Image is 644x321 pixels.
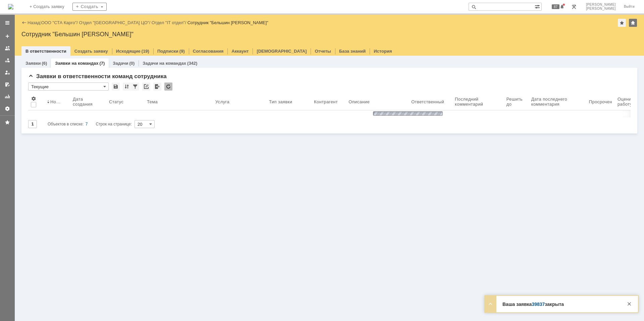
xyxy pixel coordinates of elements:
[72,3,107,11] div: Создать
[31,96,36,101] span: Настройки
[455,97,496,107] div: Последний комментарий
[113,61,128,66] a: Задачи
[618,19,626,27] div: Добавить в избранное
[348,99,370,104] div: Описание
[157,49,178,54] a: Подписки
[179,49,185,54] div: (9)
[589,99,612,104] div: Просрочен
[213,93,266,110] th: Услуга
[269,99,293,104] div: Тип заявки
[109,99,124,104] div: Статус
[8,4,13,9] a: Перейти на домашнюю страницу
[144,93,213,110] th: Тема
[152,20,185,25] a: Отдел "IT отдел"
[42,61,47,66] div: (6)
[314,99,338,104] div: Контрагент
[2,91,13,102] a: Отчеты
[50,99,62,104] div: Номер
[123,83,131,91] div: Сортировка...
[25,61,41,66] a: Заявки
[28,73,167,79] span: Заявки в ответственности команд сотрудника
[74,49,108,54] a: Создать заявку
[2,103,13,114] a: Настройки
[411,99,444,104] div: Ответственный
[570,3,578,11] a: Перейти в интерфейс администратора
[629,19,637,27] div: Изменить домашнюю страницу
[409,93,452,110] th: Ответственный
[25,49,66,54] a: В ответственности
[2,67,13,78] a: Мои заявки
[152,20,187,25] div: /
[315,49,331,54] a: Отчеты
[48,122,84,126] span: Объектов в списке:
[486,300,494,308] div: Развернуть
[28,20,40,25] a: Назад
[86,120,88,128] div: 7
[48,120,132,128] i: Строк на странице:
[44,93,70,110] th: Номер
[21,31,637,38] div: Сотрудник "Бельшин [PERSON_NAME]"
[8,4,13,9] img: logo
[552,4,559,9] span: 87
[147,99,158,104] div: Тема
[193,49,224,54] a: Согласования
[142,49,149,54] div: (19)
[79,20,149,25] a: Отдел "[GEOGRAPHIC_DATA] ЦО"
[2,31,13,42] a: Создать заявку
[153,83,161,91] div: Экспорт списка
[374,49,392,54] a: История
[339,49,366,54] a: База знаний
[586,3,616,7] span: [PERSON_NAME]
[529,93,586,110] th: Дата последнего комментария
[55,61,98,66] a: Заявки на командах
[40,20,41,25] div: |
[99,61,105,66] div: (7)
[116,49,141,54] a: Исходящие
[41,20,79,25] div: /
[143,61,186,66] a: Задачи на командах
[79,20,152,25] div: /
[187,20,268,25] div: Сотрудник "Бельшин [PERSON_NAME]"
[506,97,526,107] div: Решить до
[41,20,77,25] a: ООО "СТА Карго"
[2,55,13,66] a: Заявки в моей ответственности
[112,83,120,91] div: Сохранить вид
[266,93,311,110] th: Тип заявки
[73,97,98,107] div: Дата создания
[131,83,139,91] div: Фильтрация...
[371,110,445,117] img: wJIQAAOwAAAAAAAAAAAA==
[531,97,578,107] div: Дата последнего комментария
[164,83,172,91] div: Обновлять список
[215,99,230,104] div: Услуга
[586,7,616,11] span: [PERSON_NAME]
[106,93,144,110] th: Статус
[142,83,150,91] div: Скопировать ссылку на список
[129,61,135,66] div: (0)
[2,43,13,54] a: Заявки на командах
[2,79,13,90] a: Мои согласования
[187,61,197,66] div: (342)
[231,49,249,54] a: Аккаунт
[625,300,633,308] div: Закрыть
[502,302,564,307] strong: Ваша заявка закрыта
[257,49,307,54] a: [DEMOGRAPHIC_DATA]
[311,93,346,110] th: Контрагент
[532,302,545,307] a: 39837
[70,93,106,110] th: Дата создания
[535,3,541,9] span: Расширенный поиск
